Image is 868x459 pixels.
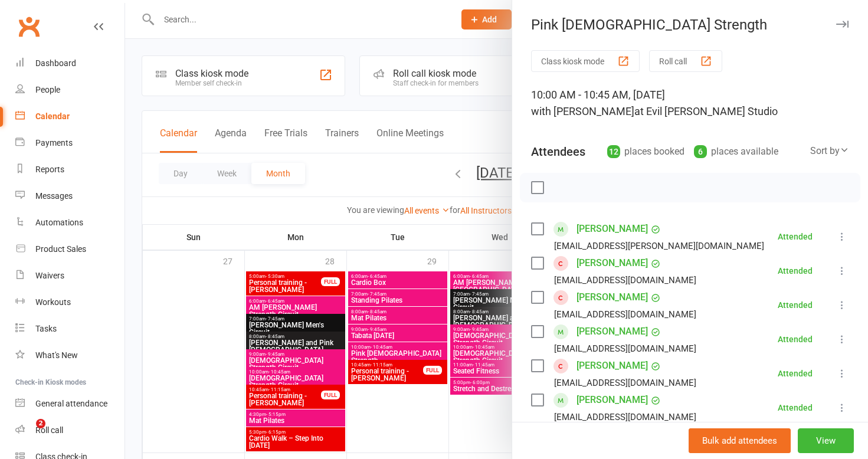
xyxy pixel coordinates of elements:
a: Automations [15,209,125,236]
div: What's New [35,350,78,360]
div: Automations [35,218,83,227]
div: Waivers [35,271,64,280]
div: Attended [778,404,813,412]
a: People [15,77,125,103]
div: [EMAIL_ADDRESS][DOMAIN_NAME] [554,375,696,391]
div: Calendar [35,112,70,121]
span: with [PERSON_NAME] [531,105,634,117]
a: [PERSON_NAME] [577,288,648,307]
a: General attendance kiosk mode [15,391,125,417]
div: 12 [607,145,620,158]
a: Messages [15,183,125,209]
div: [EMAIL_ADDRESS][DOMAIN_NAME] [554,273,696,288]
div: Product Sales [35,244,86,254]
span: at Evil [PERSON_NAME] Studio [634,105,778,117]
div: Attended [778,232,813,241]
a: Workouts [15,289,125,316]
div: [EMAIL_ADDRESS][DOMAIN_NAME] [554,341,696,356]
iframe: Intercom live chat [12,419,40,447]
div: General attendance [35,399,107,408]
button: View [798,428,854,453]
div: 6 [694,145,707,158]
div: Attendees [531,143,585,160]
a: Payments [15,130,125,156]
a: [PERSON_NAME] [577,356,648,375]
div: 10:00 AM - 10:45 AM, [DATE] [531,87,849,120]
div: Sort by [810,143,849,159]
a: [PERSON_NAME] [577,219,648,238]
div: places available [694,143,778,160]
a: Reports [15,156,125,183]
a: [PERSON_NAME] [577,254,648,273]
div: [EMAIL_ADDRESS][DOMAIN_NAME] [554,409,696,425]
a: Clubworx [14,12,44,41]
div: Tasks [35,324,57,333]
button: Bulk add attendees [689,428,791,453]
a: Product Sales [15,236,125,263]
div: People [35,85,60,94]
a: Dashboard [15,50,125,77]
div: Dashboard [35,58,76,68]
div: Attended [778,267,813,275]
div: places booked [607,143,684,160]
a: Roll call [15,417,125,444]
div: Pink [DEMOGRAPHIC_DATA] Strength [512,17,868,33]
div: Payments [35,138,73,147]
a: Calendar [15,103,125,130]
div: Workouts [35,297,71,307]
a: Waivers [15,263,125,289]
div: [EMAIL_ADDRESS][DOMAIN_NAME] [554,307,696,322]
div: Attended [778,335,813,343]
a: [PERSON_NAME] [577,322,648,341]
span: 2 [36,419,45,428]
a: What's New [15,342,125,369]
a: Tasks [15,316,125,342]
button: Roll call [649,50,722,72]
div: [EMAIL_ADDRESS][PERSON_NAME][DOMAIN_NAME] [554,238,764,254]
a: [PERSON_NAME] [577,391,648,409]
div: Attended [778,301,813,309]
div: Reports [35,165,64,174]
div: Messages [35,191,73,201]
div: Attended [778,369,813,378]
div: Roll call [35,425,63,435]
button: Class kiosk mode [531,50,640,72]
